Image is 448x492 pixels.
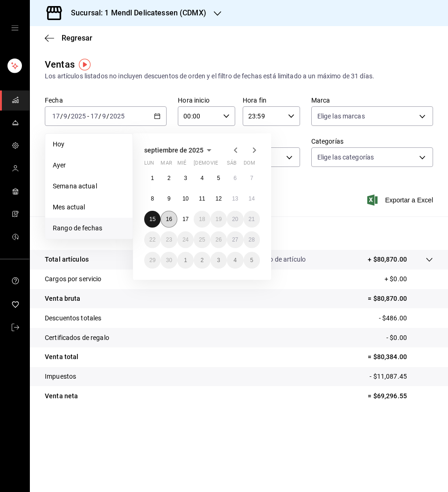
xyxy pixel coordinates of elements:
[194,160,249,170] abbr: jueves
[368,255,407,264] p: + $80,870.00
[244,170,260,187] button: 7 de septiembre de 2025
[45,352,78,362] p: Venta total
[109,112,125,120] input: ----
[370,372,433,381] p: - $11,087.45
[368,391,433,401] p: = $69,296.55
[233,175,237,181] abbr: 6 de septiembre de 2025
[144,146,203,154] span: septiembre de 2025
[45,71,433,81] div: Los artículos listados no incluyen descuentos de orden y el filtro de fechas está limitado a un m...
[216,236,222,243] abbr: 26 de septiembre de 2025
[106,112,109,120] span: /
[102,112,106,120] input: --
[249,216,255,222] abbr: 21 de septiembre de 2025
[227,211,243,228] button: 20 de septiembre de 2025
[244,160,255,170] abbr: domingo
[177,211,194,228] button: 17 de septiembre de 2025
[311,138,433,145] label: Categorías
[63,112,68,120] input: --
[144,231,161,248] button: 22 de septiembre de 2025
[386,333,433,343] p: - $0.00
[166,216,172,222] abbr: 16 de septiembre de 2025
[227,252,243,269] button: 4 de octubre de 2025
[184,257,187,263] abbr: 1 de octubre de 2025
[45,372,76,381] p: Impuestos
[227,170,243,187] button: 6 de septiembre de 2025
[45,274,102,284] p: Cargos por servicio
[182,195,189,202] abbr: 10 de septiembre de 2025
[368,294,433,304] p: = $80,870.00
[144,252,161,269] button: 29 de septiembre de 2025
[182,216,189,222] abbr: 17 de septiembre de 2025
[250,175,253,181] abbr: 7 de septiembre de 2025
[199,195,205,202] abbr: 11 de septiembre de 2025
[232,216,238,222] abbr: 20 de septiembre de 2025
[62,34,92,42] span: Regresar
[201,257,204,263] abbr: 2 de octubre de 2025
[194,211,210,228] button: 18 de septiembre de 2025
[210,190,227,207] button: 12 de septiembre de 2025
[166,257,172,263] abbr: 30 de septiembre de 2025
[60,112,63,120] span: /
[161,252,177,269] button: 30 de septiembre de 2025
[45,391,78,401] p: Venta neta
[177,190,194,207] button: 10 de septiembre de 2025
[368,352,433,362] p: = $80,384.00
[232,195,238,202] abbr: 13 de septiembre de 2025
[90,112,98,120] input: --
[177,252,194,269] button: 1 de octubre de 2025
[168,195,171,202] abbr: 9 de septiembre de 2025
[144,211,161,228] button: 15 de septiembre de 2025
[177,231,194,248] button: 24 de septiembre de 2025
[199,216,205,222] abbr: 18 de septiembre de 2025
[194,231,210,248] button: 25 de septiembre de 2025
[210,160,218,170] abbr: viernes
[45,255,89,264] p: Total artículos
[53,181,125,191] span: Semana actual
[227,231,243,248] button: 27 de septiembre de 2025
[70,112,86,120] input: ----
[317,111,365,121] span: Elige las marcas
[194,252,210,269] button: 2 de octubre de 2025
[379,313,433,323] p: - $486.00
[210,252,227,269] button: 3 de octubre de 2025
[216,195,222,202] abbr: 12 de septiembre de 2025
[53,223,125,233] span: Rango de fechas
[210,231,227,248] button: 26 de septiembre de 2025
[199,236,205,243] abbr: 25 de septiembre de 2025
[45,294,80,304] p: Venta bruta
[233,257,237,263] abbr: 4 de octubre de 2025
[149,257,155,263] abbr: 29 de septiembre de 2025
[194,190,210,207] button: 11 de septiembre de 2025
[98,112,101,120] span: /
[53,202,125,212] span: Mes actual
[232,236,238,243] abbr: 27 de septiembre de 2025
[144,160,154,170] abbr: lunes
[184,175,187,181] abbr: 3 de septiembre de 2025
[53,160,125,170] span: Ayer
[87,112,89,120] span: -
[227,190,243,207] button: 13 de septiembre de 2025
[244,211,260,228] button: 21 de septiembre de 2025
[161,170,177,187] button: 2 de septiembre de 2025
[369,194,433,206] button: Exportar a Excel
[177,170,194,187] button: 3 de septiembre de 2025
[149,216,155,222] abbr: 15 de septiembre de 2025
[194,170,210,187] button: 4 de septiembre de 2025
[249,236,255,243] abbr: 28 de septiembre de 2025
[161,190,177,207] button: 9 de septiembre de 2025
[249,195,255,202] abbr: 14 de septiembre de 2025
[144,145,215,156] button: septiembre de 2025
[210,170,227,187] button: 5 de septiembre de 2025
[45,57,75,71] div: Ventas
[227,160,237,170] abbr: sábado
[210,211,227,228] button: 19 de septiembre de 2025
[79,59,91,70] img: Tooltip marker
[144,170,161,187] button: 1 de septiembre de 2025
[151,195,154,202] abbr: 8 de septiembre de 2025
[144,190,161,207] button: 8 de septiembre de 2025
[217,175,220,181] abbr: 5 de septiembre de 2025
[45,333,109,343] p: Certificados de regalo
[385,274,433,284] p: + $0.00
